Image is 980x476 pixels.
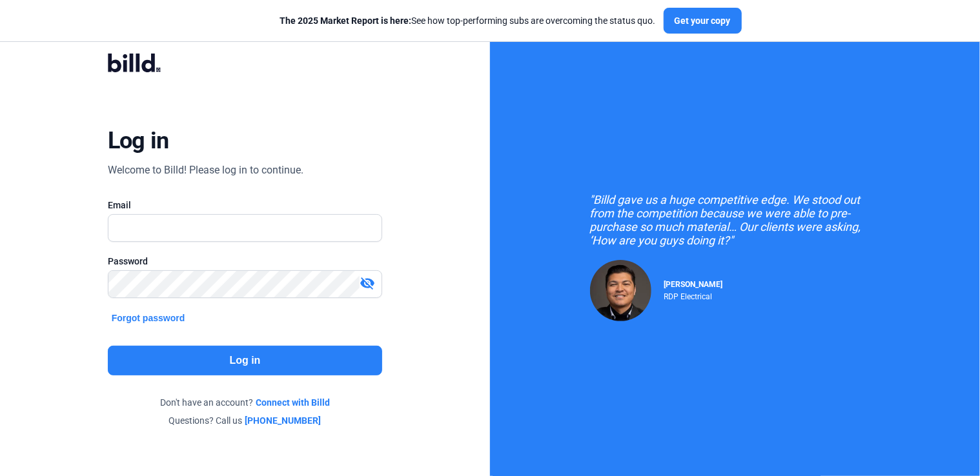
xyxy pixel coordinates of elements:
div: Password [108,255,383,268]
div: Don't have an account? [108,396,383,409]
button: Forgot password [108,311,189,325]
div: Email [108,199,383,212]
div: See how top-performing subs are overcoming the status quo. [280,14,656,27]
mat-icon: visibility_off [360,275,375,291]
div: Welcome to Billd! Please log in to continue. [108,163,303,178]
div: Questions? Call us [108,414,383,427]
a: [PHONE_NUMBER] [245,414,322,427]
div: RDP Electrical [664,289,723,301]
button: Log in [108,346,383,375]
a: Connect with Billd [256,396,330,409]
button: Get your copy [664,8,742,34]
img: Raul Pacheco [590,260,651,321]
div: "Billd gave us a huge competitive edge. We stood out from the competition because we were able to... [590,193,881,247]
span: The 2025 Market Report is here: [280,15,412,26]
div: Log in [108,126,169,155]
span: [PERSON_NAME] [664,280,723,289]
